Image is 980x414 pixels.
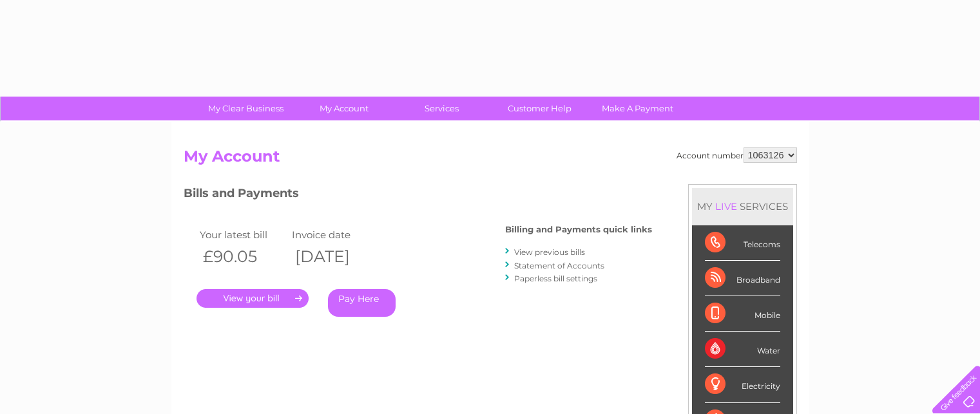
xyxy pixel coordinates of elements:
td: Invoice date [289,226,381,243]
div: LIVE [713,200,740,212]
h4: Billing and Payments quick links [505,225,652,234]
div: Mobile [705,296,780,332]
a: Paperless bill settings [514,274,597,283]
a: View previous bills [514,247,585,257]
td: Your latest bill [197,226,289,243]
h3: Bills and Payments [184,184,652,207]
a: Services [389,97,495,120]
a: Pay Here [328,289,396,317]
a: My Clear Business [193,97,299,120]
a: Statement of Accounts [514,261,604,270]
h2: My Account [184,147,797,172]
th: [DATE] [289,243,381,270]
div: Account number [677,147,797,163]
div: Electricity [705,367,780,402]
a: Customer Help [486,97,593,120]
th: £90.05 [197,243,289,270]
div: Telecoms [705,225,780,261]
a: My Account [291,97,397,120]
a: . [197,289,309,308]
div: Water [705,332,780,367]
a: Make A Payment [584,97,691,120]
div: Broadband [705,261,780,296]
div: MY SERVICES [692,188,793,225]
